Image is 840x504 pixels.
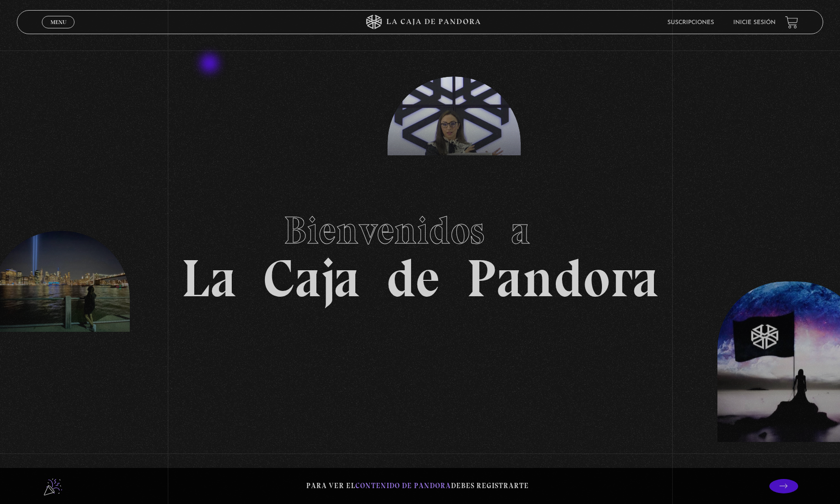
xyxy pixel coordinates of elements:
[50,19,66,25] span: Menu
[181,199,659,305] h1: La Caja de Pandora
[355,481,451,490] span: contenido de Pandora
[733,20,776,25] a: Inicie sesión
[785,15,798,28] a: View your shopping cart
[667,20,714,25] a: Suscripciones
[284,207,557,253] span: Bienvenidos a
[306,479,529,492] p: Para ver el debes registrarte
[47,27,70,34] span: Cerrar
